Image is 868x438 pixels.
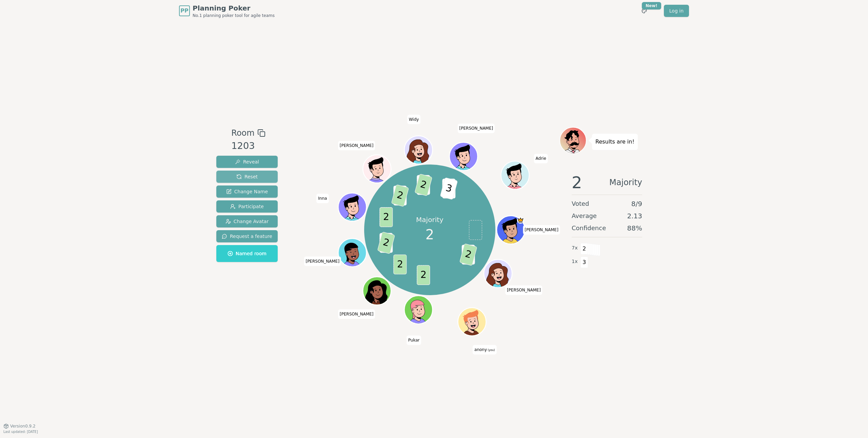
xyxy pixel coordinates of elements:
button: Request a feature [216,230,278,242]
span: Named room [228,250,267,257]
button: Reset [216,171,278,183]
button: Change Name [216,185,278,198]
p: Majority [416,215,443,224]
div: New! [642,2,661,9]
button: Click to change your avatar [459,309,485,335]
span: Click to change your name [534,154,548,163]
span: No.1 planning poker tool for agile teams [193,13,275,18]
span: 2 [580,243,588,255]
span: PP [180,7,188,15]
span: 8 / 9 [631,199,642,209]
span: Click to change your name [473,345,497,354]
span: Click to change your name [407,115,421,124]
span: Click to change your name [523,225,560,235]
span: Click to change your name [338,141,375,150]
p: Results are in! [595,137,634,147]
span: 1 x [572,258,578,265]
span: Click to change your name [505,285,542,295]
span: Change Avatar [225,218,269,225]
a: Log in [664,5,689,17]
span: Majority [609,174,642,191]
span: Click to change your name [407,335,421,345]
span: Version 0.9.2 [10,423,36,429]
span: 2 [379,207,393,227]
span: 88 % [627,223,642,233]
span: Click to change your name [316,194,329,203]
button: Change Avatar [216,215,278,227]
span: 2 [459,243,477,266]
span: Confidence [572,223,606,233]
span: Last updated: [DATE] [3,430,38,434]
span: (you) [487,349,495,352]
span: 2 [391,184,409,207]
a: PPPlanning PokerNo.1 planning poker tool for agile teams [179,3,275,18]
span: 2 [377,232,395,254]
span: 2 [393,254,407,274]
span: Nguyen is the host [517,217,524,224]
span: Voted [572,199,589,209]
span: Room [231,127,254,139]
button: Reveal [216,156,278,168]
span: 2 [417,265,430,285]
span: 3 [440,177,458,200]
span: Click to change your name [458,124,495,133]
span: Click to change your name [304,257,341,266]
button: Participate [216,200,278,213]
span: Reveal [235,158,259,165]
span: Participate [230,203,264,210]
span: Reset [236,173,258,180]
button: New! [638,5,650,17]
button: Version0.9.2 [3,423,36,429]
span: Request a feature [222,233,272,240]
span: Change Name [226,188,268,195]
span: Planning Poker [193,3,275,13]
span: 3 [580,257,588,268]
button: Named room [216,245,278,262]
span: 2 [414,174,432,196]
span: 2 [572,174,582,191]
span: Average [572,211,597,221]
div: 1203 [231,139,265,153]
span: Click to change your name [338,309,375,319]
span: 2 [426,224,434,245]
span: 7 x [572,244,578,252]
span: 2.13 [627,211,642,221]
